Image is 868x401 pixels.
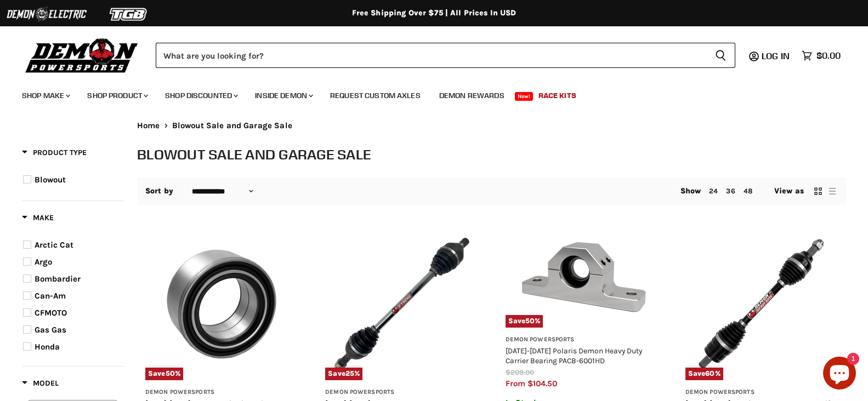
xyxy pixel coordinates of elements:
[685,368,723,380] span: Save %
[145,388,298,397] h3: Demon Powersports
[506,346,642,365] a: [DATE]-[DATE] Polaris Demon Heavy Duty Carrier Bearing PACB-6001HD
[145,228,298,380] img: 2011-2022 CFMOTO Wheel Bearing Rear PAWB-14001
[156,43,735,68] form: Product
[325,368,362,380] span: Save %
[816,50,841,61] span: $0.00
[774,187,804,196] span: View as
[685,228,838,380] img: 2014-2025 Honda Demon Heavy Duty Lift Kit Axle Rear Left,Rear Right PAXL-4037HD-5ET
[506,315,543,327] span: Save %
[22,213,54,226] button: Filter by Make
[35,342,60,352] span: Honda
[325,228,478,380] img: 2017-2024 Can-Am Demon Xtreme Heavy Duty Axle Race Spec 300M Rear Left,Rear Right PAXL-3037XHD-R
[506,368,534,376] span: $209.00
[14,80,838,107] ul: Main menu
[88,4,170,25] img: TGB Logo 2
[247,84,320,107] a: Inside Demon
[22,147,87,161] button: Filter by Product Type
[22,148,87,157] span: Product Type
[137,121,846,130] nav: Breadcrumbs
[431,84,513,107] a: Demon Rewards
[685,388,838,397] h3: Demon Powersports
[530,84,585,107] a: Race Kits
[35,325,66,335] span: Gas Gas
[145,368,183,380] span: Save %
[685,228,838,380] a: 2014-2025 Honda Demon Heavy Duty Lift Kit Axle Rear Left,Rear Right PAXL-4037HD-5ETSave60%
[172,121,292,130] span: Blowout Sale and Garage Sale
[726,187,735,195] a: 36
[527,379,557,388] span: $104.50
[35,240,73,250] span: Arctic Cat
[22,213,54,222] span: Make
[166,369,175,377] span: 50
[706,43,735,68] button: Search
[525,317,535,325] span: 50
[345,369,354,377] span: 25
[35,175,66,185] span: Blowout
[796,48,846,64] a: $0.00
[157,84,245,107] a: Shop Discounted
[35,291,66,301] span: Can-Am
[156,43,706,68] input: Search
[820,357,859,392] inbox-online-store-chat: Shopify online store chat
[137,177,846,205] nav: Collection utilities
[506,379,525,388] span: from
[680,186,701,196] span: Show
[813,186,824,197] button: grid view
[709,187,718,195] a: 24
[325,228,478,380] a: 2017-2024 Can-Am Demon Xtreme Heavy Duty Axle Race Spec 300M Rear Left,Rear Right PAXL-3037XHD-RS...
[5,4,88,25] img: Demon Electric Logo 2
[506,228,658,328] img: 2012-2025 Polaris Demon Heavy Duty Carrier Bearing PACB-6001HD
[762,50,790,61] span: Log in
[35,257,52,267] span: Argo
[145,228,298,380] a: 2011-2022 CFMOTO Wheel Bearing Rear PAWB-14001Save50%
[515,92,534,101] span: New!
[827,186,838,197] button: list view
[79,84,155,107] a: Shop Product
[22,379,59,388] span: Model
[506,228,658,328] a: 2012-2025 Polaris Demon Heavy Duty Carrier Bearing PACB-6001HDSave50%
[14,84,77,107] a: Shop Make
[506,336,658,344] h3: Demon Powersports
[35,308,67,318] span: CFMOTO
[22,378,59,392] button: Filter by Model
[757,51,796,61] a: Log in
[325,388,478,397] h3: Demon Powersports
[137,121,160,130] a: Home
[744,187,752,195] a: 48
[322,84,429,107] a: Request Custom Axles
[137,145,846,163] h1: Blowout Sale and Garage Sale
[22,36,142,75] img: Demon Powersports
[35,274,81,284] span: Bombardier
[145,187,173,196] label: Sort by
[705,369,714,377] span: 60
